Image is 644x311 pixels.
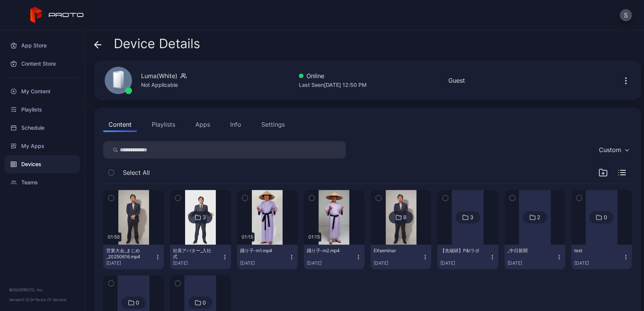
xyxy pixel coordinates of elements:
[5,36,80,55] a: App Store
[237,245,298,269] button: 踊り子-m1.mp4[DATE]
[374,260,422,266] div: [DATE]
[240,248,282,254] div: 踊り子-m1.mp4
[136,299,139,306] div: 0
[537,214,540,221] div: 2
[225,117,247,132] button: Info
[9,297,35,302] span: Version 1.12.0 •
[114,36,200,51] span: Device Details
[595,141,632,159] button: Custom
[304,245,364,269] button: 踊り子-m2.mp4[DATE]
[203,299,206,306] div: 0
[5,82,80,101] a: My Content
[571,245,632,269] button: test[DATE]
[5,137,80,155] a: My Apps
[173,248,215,260] div: 社長アバター_入社式
[403,214,407,221] div: 8
[507,260,556,266] div: [DATE]
[190,117,215,132] button: Apps
[374,248,415,254] div: EXseminar
[307,248,349,254] div: 踊り子-m2.mp4
[448,76,465,85] div: Guest
[603,214,607,221] div: 0
[240,260,289,266] div: [DATE]
[470,214,473,221] div: 3
[307,260,355,266] div: [DATE]
[141,71,177,80] div: Luma(White)
[5,155,80,173] a: Devices
[9,287,75,293] div: © 2025 PROTO, Inc.
[103,117,137,132] button: Content
[504,245,565,269] button: _中日新聞[DATE]
[141,80,187,90] div: Not Applicable
[256,117,290,132] button: Settings
[299,71,367,80] div: Online
[203,214,206,221] div: 3
[574,260,623,266] div: [DATE]
[5,55,80,73] a: Content Store
[170,245,231,269] button: 社長アバター_入社式[DATE]
[35,297,66,302] a: Terms Of Service
[106,260,155,266] div: [DATE]
[173,260,221,266] div: [DATE]
[261,120,285,129] div: Settings
[437,245,498,269] button: 【先端研】P&Iラボ[DATE]
[507,248,549,254] div: _中日新聞
[440,248,482,254] div: 【先端研】P&Iラボ
[371,245,431,269] button: EXseminar[DATE]
[5,119,80,137] a: Schedule
[146,117,181,132] button: Playlists
[620,9,632,21] button: S
[5,173,80,192] a: Teams
[103,245,164,269] button: 営業大会_まじめ_20250616.mp4[DATE]
[299,80,367,90] div: Last Seen [DATE] 12:50 PM
[599,146,621,154] div: Custom
[106,248,148,260] div: 営業大会_まじめ_20250616.mp4
[574,248,616,254] div: test
[123,168,150,177] span: Select All
[230,120,241,129] div: Info
[5,101,80,119] a: Playlists
[440,260,489,266] div: [DATE]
